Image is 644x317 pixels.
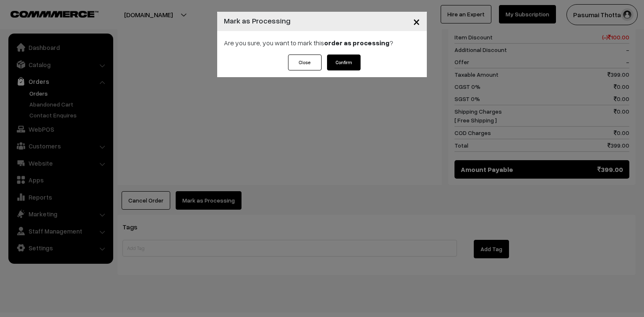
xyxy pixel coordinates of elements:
[217,31,427,55] div: Are you sure, you want to mark this ?
[324,39,390,47] strong: order as processing
[327,55,361,70] button: Confirm
[406,8,427,34] button: Close
[224,15,291,26] h4: Mark as Processing
[288,55,322,70] button: Close
[413,13,420,29] span: ×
